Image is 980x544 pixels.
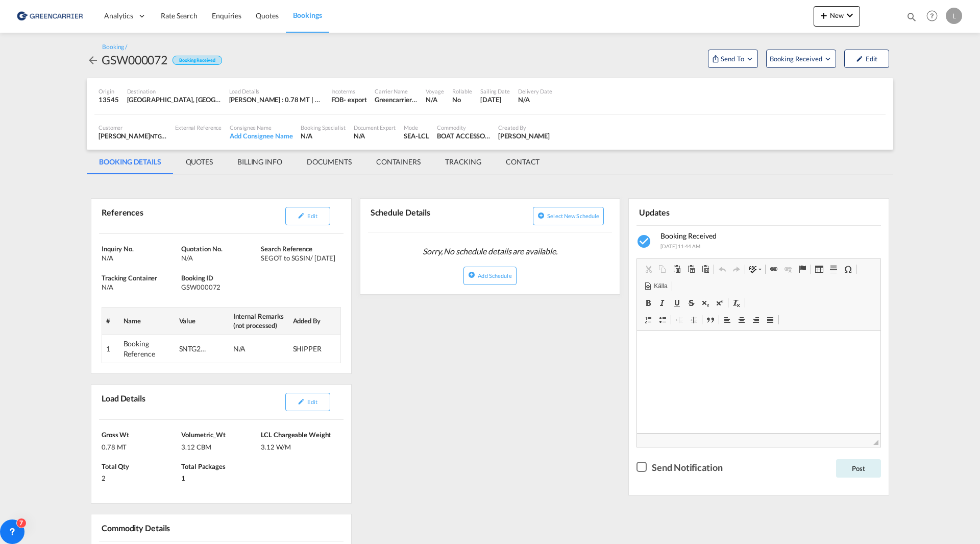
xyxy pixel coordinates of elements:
[229,95,323,104] div: [PERSON_NAME] : 0.78 MT | Volumetric Wt : 3.12 CBM | Chargeable Wt : 3.12 W/M
[826,263,841,276] a: Infoga horisontal linje
[181,440,258,452] div: 3.12 CBM
[261,440,338,452] div: 3.12 W/M
[452,87,472,95] div: Rollable
[749,313,763,326] a: Högerjustera
[102,431,129,439] span: Gross Wt
[212,11,241,20] span: Enquiries
[841,263,855,276] a: Klistra in utökat tecken
[225,150,295,174] md-tab-item: BILLING INFO
[119,307,175,334] th: Name
[102,43,127,52] div: Booking /
[102,307,119,334] th: #
[763,313,777,326] a: Justera till marginaler
[729,296,744,310] a: Radera formatering
[127,87,221,95] div: Destination
[181,282,258,292] div: GSW000072
[102,52,167,68] div: GSW000072
[923,7,946,26] div: Help
[301,124,345,131] div: Booking Specialist
[298,212,305,219] md-icon: icon-pencil
[814,6,860,27] button: icon-plus 400-fgNewicon-chevron-down
[233,344,264,354] div: N/A
[844,9,856,21] md-icon: icon-chevron-down
[99,95,119,104] div: 13545
[708,50,758,68] button: Open demo menu
[99,389,150,415] div: Load Details
[946,8,962,24] div: L
[119,335,175,363] td: Booking Reference
[533,207,604,225] button: icon-plus-circleSelect new schedule
[818,11,856,19] span: New
[87,52,102,68] div: icon-arrow-left
[99,203,219,229] div: References
[104,11,133,21] span: Analytics
[331,87,367,95] div: Incoterms
[655,313,670,326] a: Infoga/ta bort punktlista
[285,393,330,411] button: icon-pencilEdit
[364,150,433,174] md-tab-item: CONTAINERS
[230,131,292,140] div: Add Consignee Name
[720,54,745,64] span: Send To
[307,398,317,405] span: Edit
[261,253,338,263] div: SEGOT to SGSIN/ 12 September, 2025
[161,11,198,20] span: Rate Search
[174,150,225,174] md-tab-item: QUOTES
[641,279,670,293] a: Källa
[468,271,475,278] md-icon: icon-plus-circle
[354,131,396,140] div: N/A
[15,5,84,28] img: 609dfd708afe11efa14177256b0082fb.png
[812,263,826,276] a: Tabell
[687,313,701,326] a: Öka indrag
[175,124,222,131] div: External Reference
[87,150,552,174] md-pagination-wrapper: Use the left and right arrow keys to navigate between tabs
[873,440,878,445] span: Dra för att ändra storlek
[660,231,717,240] span: Booking Received
[229,307,289,334] th: Internal Remarks (not processed)
[660,243,700,249] span: [DATE] 11:44 AM
[181,431,226,439] span: Volumetric_Wt
[720,313,734,326] a: Vänsterjustera
[181,274,213,282] span: Booking ID
[836,459,881,478] button: Post
[715,263,729,276] a: Ångra (Ctrl+Z)
[636,203,756,221] div: Updates
[637,331,880,433] iframe: Rich Text-editor, editor2
[181,245,223,253] span: Quotation No.
[906,11,917,22] md-icon: icon-magnify
[99,131,167,140] div: [PERSON_NAME]
[670,263,684,276] a: Klistra in (Ctrl+V)
[173,56,222,65] div: Booking Received
[404,124,429,131] div: Mode
[856,55,863,62] md-icon: icon-pencil
[641,263,655,276] a: Klipp ut (Ctrl+X)
[452,95,472,104] div: No
[655,296,670,310] a: Kursiv (Ctrl+I)
[480,95,510,104] div: 12 Sep 2025
[767,263,781,276] a: Infoga/Redigera länk (Ctrl+K)
[181,471,258,483] div: 1
[684,263,698,276] a: Klistra in som vanlig text (Ctrl+Skift+V)
[729,263,744,276] a: Gör om (Ctrl+Y)
[368,203,488,228] div: Schedule Details
[375,87,418,95] div: Carrier Name
[698,263,713,276] a: Klistra in från Word
[256,11,278,20] span: Quotes
[547,212,599,219] span: Select new schedule
[652,282,667,291] span: Källa
[818,9,830,21] md-icon: icon-plus 400-fg
[175,307,229,334] th: Value
[87,150,174,174] md-tab-item: BOOKING DETAILS
[102,245,134,253] span: Inquiry No.
[494,150,552,174] md-tab-item: CONTACT
[289,335,341,363] td: SHIPPER
[261,431,331,439] span: LCL Chargeable Weight
[102,253,179,263] div: N/A
[641,296,655,310] a: Fet (Ctrl+B)
[293,11,322,19] span: Bookings
[102,335,119,363] td: 1
[102,282,179,292] div: N/A
[331,95,344,104] div: FOB
[746,263,764,276] a: Stavningskontroll medan du skriver
[652,461,722,474] div: Send Notification
[87,54,99,66] md-icon: icon-arrow-left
